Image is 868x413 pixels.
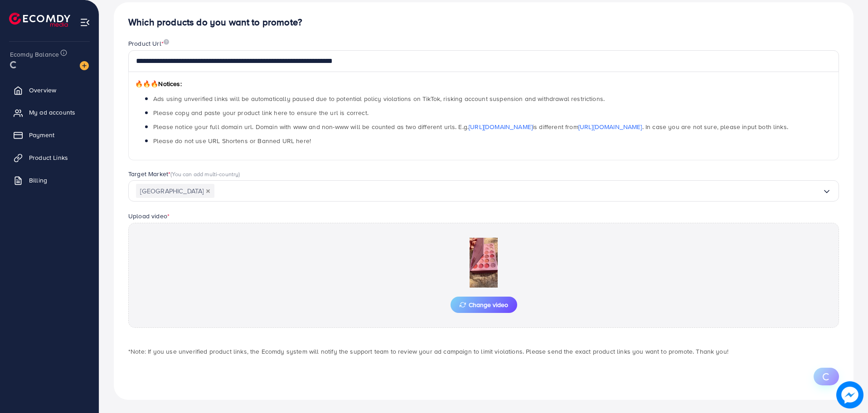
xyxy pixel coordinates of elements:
[128,346,839,357] p: *Note: If you use unverified product links, the Ecomdy system will notify the support team to rev...
[128,17,839,28] h4: Which products do you want to promote?
[214,184,822,198] input: Search for option
[7,81,92,99] a: Overview
[128,180,839,202] div: Search for option
[128,211,170,221] label: Upload video
[7,126,92,144] a: Payment
[10,50,59,59] span: Ecomdy Balance
[29,86,56,95] span: Overview
[80,61,89,70] img: image
[80,17,90,28] img: menu
[578,122,642,131] a: [URL][DOMAIN_NAME]
[135,79,158,88] span: 🔥🔥🔥
[29,153,68,162] span: Product Links
[206,189,210,193] button: Deselect Pakistan
[29,108,75,117] span: My ad accounts
[128,169,240,178] label: Target Market
[128,39,169,48] label: Product Url
[7,103,92,121] a: My ad accounts
[135,79,182,88] span: Notices:
[7,171,92,189] a: Billing
[153,136,311,145] span: Please do not use URL Shortens or Banned URL here!
[9,13,70,27] img: logo
[451,297,517,313] button: Change video
[170,170,240,178] span: (You can add multi-country)
[164,39,169,45] img: image
[136,184,214,198] span: [GEOGRAPHIC_DATA]
[837,382,862,407] img: image
[153,108,369,117] span: Please copy and paste your product link here to ensure the url is correct.
[29,176,47,185] span: Billing
[153,122,788,131] span: Please notice your full domain url. Domain with www and non-www will be counted as two different ...
[460,302,508,308] span: Change video
[438,238,529,288] img: Preview Image
[153,94,605,103] span: Ads using unverified links will be automatically paused due to potential policy violations on Tik...
[29,130,54,139] span: Payment
[469,122,533,131] a: [URL][DOMAIN_NAME]
[7,149,92,167] a: Product Links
